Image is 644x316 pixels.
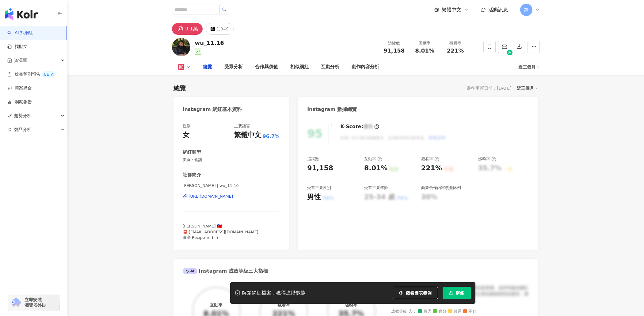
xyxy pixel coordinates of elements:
[234,123,250,129] div: 主要語言
[10,298,22,307] img: chrome extension
[203,63,212,71] div: 總覽
[345,302,357,307] div: 漲粉率
[7,114,12,118] span: rise
[307,106,357,113] div: Instagram 數據總覽
[290,63,309,71] div: 相似網紅
[413,40,436,46] div: 互動率
[183,157,280,163] span: 美食 · 食譜
[463,309,477,314] span: 不佳
[8,294,59,311] a: chrome extension立即安裝 瀏覽器外掛
[206,23,234,35] button: 1,949
[447,48,464,54] span: 221%
[364,156,382,162] div: 互動率
[25,297,46,308] span: 立即安裝 瀏覽器外掛
[14,109,31,123] span: 趨勢分析
[7,44,28,50] a: 找貼文
[185,25,198,33] div: 9.1萬
[183,130,189,140] div: 女
[352,63,379,71] div: 創作內容分析
[222,7,227,12] span: search
[7,30,33,36] a: searchAI 找網紅
[467,86,511,91] div: 最後更新日期：[DATE]
[321,63,339,71] div: 互動分析
[444,40,467,46] div: 觀看率
[307,192,321,202] div: 男性
[307,185,331,191] div: 受眾主要性別
[263,133,280,140] span: 96.7%
[172,38,190,56] img: KOL Avatar
[364,185,388,191] div: 受眾主要年齡
[418,309,432,314] span: 優秀
[277,302,290,307] div: 觀看率
[183,183,280,188] span: [PERSON_NAME] | wu_11.16
[195,39,224,47] div: wu_11.16
[7,85,32,91] a: 商案媒合
[517,84,538,92] div: 近三個月
[183,268,268,275] div: Instagram 成效等級三大指標
[183,106,242,113] div: Instagram 網紅基本資料
[421,185,461,191] div: 商業合作內容覆蓋比例
[364,164,387,173] div: 8.01%
[183,172,201,178] div: 社群簡介
[518,62,540,72] div: 近三個月
[189,194,233,199] div: [URL][DOMAIN_NAME]
[488,7,508,13] span: 活動訊息
[7,71,56,77] a: 效益預測報告BETA
[307,156,319,162] div: 追蹤數
[443,287,471,299] button: 解鎖
[242,290,306,296] div: 解鎖網紅檔案，獲得進階數據
[183,194,280,199] a: [URL][DOMAIN_NAME]
[7,99,32,105] a: 洞察報告
[421,164,442,173] div: 221%
[210,302,223,307] div: 互動率
[5,8,38,20] img: logo
[172,23,203,35] button: 9.1萬
[383,40,406,46] div: 追蹤數
[183,268,197,274] div: AI
[456,290,464,295] span: 解鎖
[391,309,529,314] div: 成效等級 ：
[183,123,191,129] div: 性別
[224,63,243,71] div: 受眾分析
[415,48,434,54] span: 8.01%
[14,53,27,67] span: 資源庫
[433,309,447,314] span: 良好
[448,309,462,314] span: 普通
[406,290,432,295] span: 觀看圖表範例
[216,25,229,33] div: 1,949
[383,47,405,54] span: 91,158
[524,6,528,13] span: 萬
[14,123,31,136] span: 競品分析
[478,156,496,162] div: 漲粉率
[340,123,379,130] div: K-Score :
[393,287,438,299] button: 觀看圖表範例
[442,6,461,13] span: 繁體中文
[307,164,333,173] div: 91,158
[234,130,261,140] div: 繁體中文
[421,156,439,162] div: 觀看率
[173,84,186,93] div: 總覽
[183,224,258,239] span: [PERSON_NAME] 🇹🇼 📮 [EMAIL_ADDRESS][DOMAIN_NAME] 食譜 Recipe ↡ ↡ ↡
[255,63,278,71] div: 合作與價值
[183,149,201,156] div: 網紅類型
